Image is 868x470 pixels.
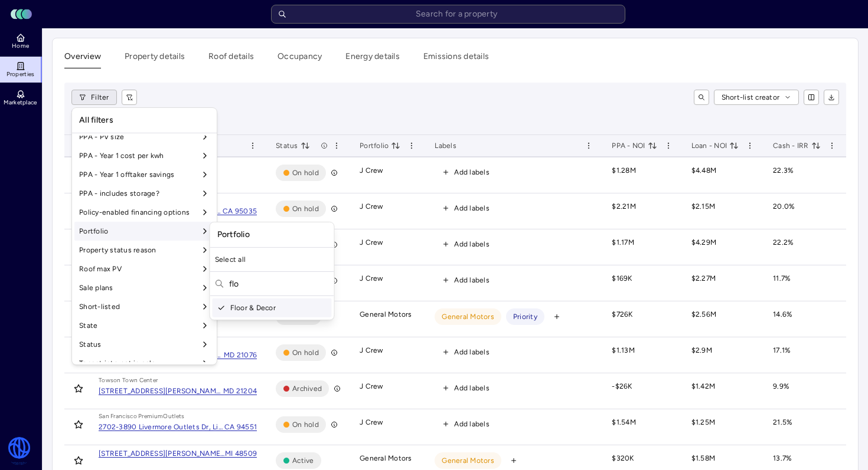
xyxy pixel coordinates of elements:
[74,146,214,165] div: PPA - Year 1 cost per kwh
[74,203,214,222] div: Policy-enabled financing options
[74,127,214,146] div: PPA - PV size
[74,278,214,297] div: Sale plans
[213,225,332,245] div: Portfolio
[210,298,334,317] div: Suggestions
[74,316,214,335] div: State
[210,250,334,269] div: Select all
[74,335,214,354] div: Status
[74,110,214,130] div: All filters
[74,184,214,203] div: PPA - includes storage?
[74,259,214,278] div: Roof max PV
[74,165,214,184] div: PPA - Year 1 offtaker savings
[213,298,332,317] div: Floor & Decor
[74,241,214,259] div: Property status reason
[74,354,214,373] div: Tenant interest in solar
[74,297,214,316] div: Short-listed
[74,222,214,241] div: Portfolio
